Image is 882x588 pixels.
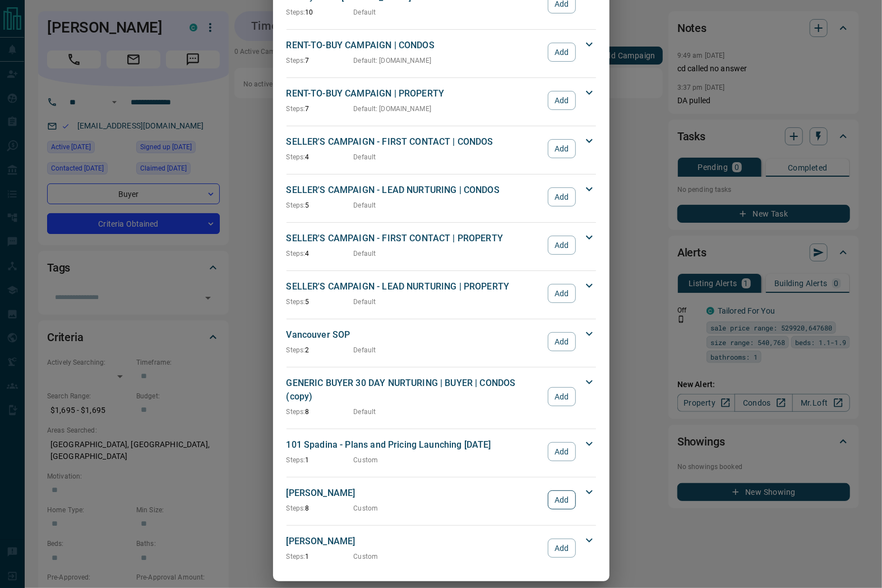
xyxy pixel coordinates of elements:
button: Add [548,387,575,406]
p: Custom [354,503,378,513]
span: Steps: [287,250,306,258]
p: Default : [DOMAIN_NAME] [354,104,432,114]
p: [PERSON_NAME] [287,486,543,500]
span: Steps: [287,153,306,161]
p: Default [354,152,376,162]
p: 4 [287,152,354,162]
p: RENT-TO-BUY CAMPAIGN | CONDOS [287,39,543,52]
button: Add [548,332,575,351]
p: 1 [287,455,354,465]
button: Add [548,236,575,255]
span: Steps: [287,105,306,113]
p: 2 [287,345,354,355]
button: Add [548,442,575,461]
p: Default [354,200,376,210]
div: RENT-TO-BUY CAMPAIGN | PROPERTYSteps:7Default: [DOMAIN_NAME]Add [287,85,596,116]
span: Steps: [287,57,306,65]
p: SELLER'S CAMPAIGN - FIRST CONTACT | CONDOS [287,135,543,149]
p: Default : [DOMAIN_NAME] [354,56,432,66]
div: [PERSON_NAME]Steps:1CustomAdd [287,532,596,564]
div: SELLER'S CAMPAIGN - LEAD NURTURING | CONDOSSteps:5DefaultAdd [287,181,596,213]
p: Default [354,297,376,307]
p: 8 [287,407,354,417]
p: SELLER'S CAMPAIGN - FIRST CONTACT | PROPERTY [287,232,543,245]
div: [PERSON_NAME]Steps:8CustomAdd [287,484,596,516]
p: [PERSON_NAME] [287,535,543,548]
p: 1 [287,552,354,562]
p: Default [354,249,376,259]
span: Steps: [287,456,306,464]
p: RENT-TO-BUY CAMPAIGN | PROPERTY [287,87,543,100]
p: SELLER'S CAMPAIGN - LEAD NURTURING | PROPERTY [287,280,543,293]
p: 5 [287,297,354,307]
div: GENERIC BUYER 30 DAY NURTURING | BUYER | CONDOS (copy)Steps:8DefaultAdd [287,374,596,419]
button: Add [548,490,575,509]
span: Steps: [287,8,306,16]
div: SELLER'S CAMPAIGN - FIRST CONTACT | PROPERTYSteps:4DefaultAdd [287,229,596,261]
p: Custom [354,455,378,465]
span: Steps: [287,408,306,416]
div: Vancouver SOPSteps:2DefaultAdd [287,326,596,357]
button: Add [548,539,575,558]
div: SELLER'S CAMPAIGN - LEAD NURTURING | PROPERTYSteps:5DefaultAdd [287,278,596,309]
span: Steps: [287,553,306,561]
button: Add [548,43,575,62]
p: 7 [287,104,354,114]
p: 10 [287,7,354,17]
button: Add [548,139,575,158]
div: RENT-TO-BUY CAMPAIGN | CONDOSSteps:7Default: [DOMAIN_NAME]Add [287,36,596,68]
span: Steps: [287,346,306,354]
p: GENERIC BUYER 30 DAY NURTURING | BUYER | CONDOS (copy) [287,376,543,403]
div: SELLER'S CAMPAIGN - FIRST CONTACT | CONDOSSteps:4DefaultAdd [287,133,596,164]
p: Custom [354,552,378,562]
button: Add [548,91,575,110]
p: 101 Spadina - Plans and Pricing Launching [DATE] [287,438,543,452]
p: Default [354,407,376,417]
span: Steps: [287,504,306,512]
p: 7 [287,56,354,66]
p: 8 [287,503,354,513]
p: Vancouver SOP [287,328,543,342]
p: 5 [287,200,354,210]
p: Default [354,7,376,17]
p: 4 [287,249,354,259]
span: Steps: [287,201,306,209]
p: Default [354,345,376,355]
div: 101 Spadina - Plans and Pricing Launching [DATE]Steps:1CustomAdd [287,436,596,467]
p: SELLER'S CAMPAIGN - LEAD NURTURING | CONDOS [287,183,543,197]
span: Steps: [287,298,306,306]
button: Add [548,187,575,206]
button: Add [548,284,575,303]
